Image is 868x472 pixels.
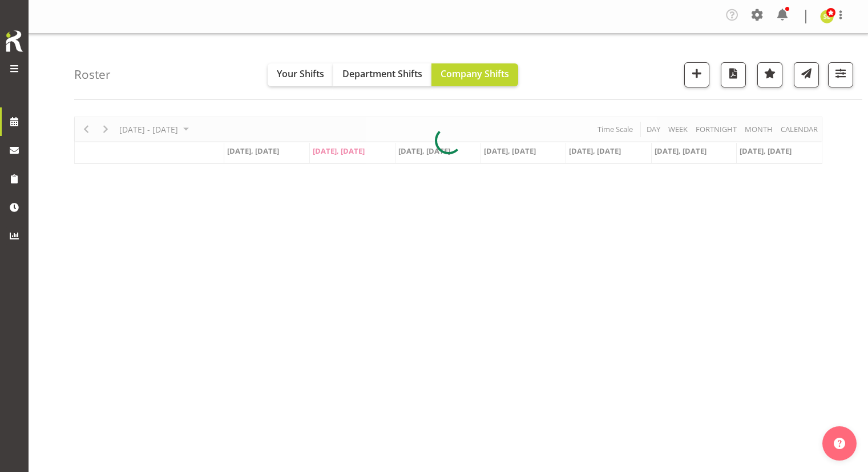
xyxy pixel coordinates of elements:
[794,62,819,87] button: Send a list of all shifts for the selected filtered period to all rostered employees.
[74,68,111,81] h4: Roster
[333,63,431,86] button: Department Shifts
[277,67,324,80] span: Your Shifts
[828,62,853,87] button: Filter Shifts
[3,29,26,54] img: Rosterit icon logo
[834,438,845,449] img: help-xxl-2.png
[757,62,782,87] button: Highlight an important date within the roster.
[721,62,746,87] button: Download a PDF of the roster according to the set date range.
[342,67,422,80] span: Department Shifts
[431,63,518,86] button: Company Shifts
[820,10,834,23] img: sarah-edwards11800.jpg
[684,62,709,87] button: Add a new shift
[441,67,509,80] span: Company Shifts
[268,63,333,86] button: Your Shifts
